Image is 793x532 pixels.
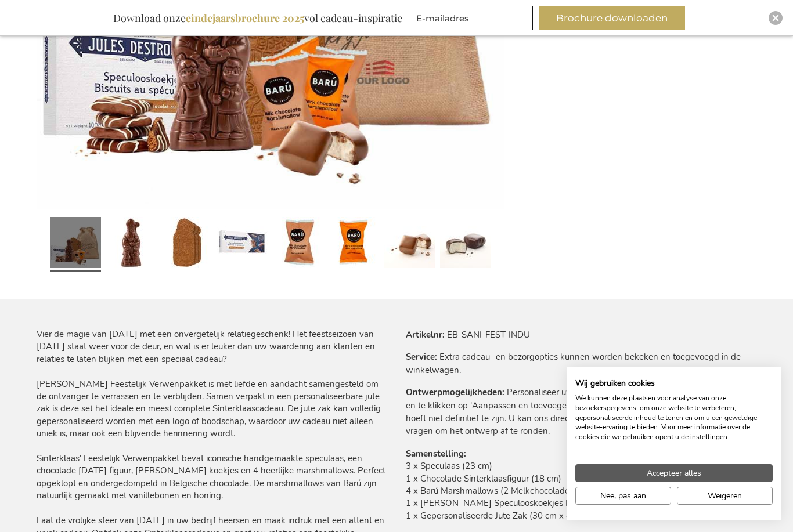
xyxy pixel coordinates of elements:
a: Saint Nicholas Sweet Treat Trio Gift Box [384,212,435,276]
a: Saint Nicholas Choco & Biscuit Delight Gift Box [106,212,157,276]
a: Saint Nicholas Festive Indulgence Box [50,212,101,276]
button: Brochure downloaden [539,6,685,30]
div: Close [769,11,783,25]
a: Saint Nicholas Choco & Biscuit Delight Gift Box [161,212,212,276]
form: marketing offers and promotions [410,6,536,34]
td: 3 x Speculaas (23 cm) 1 x Chocolade Sinterklaasfiguur (18 cm) 4 x Barú Marshmallows (2 Melkchocol... [406,460,756,528]
span: Accepteer alles [647,467,701,479]
img: Close [772,15,779,21]
span: Nee, pas aan [600,490,646,502]
input: E-mailadres [410,6,533,30]
button: Pas cookie voorkeuren aan [575,487,671,505]
div: Download onze vol cadeau-inspiratie [108,6,408,30]
h2: Wij gebruiken cookies [575,378,773,389]
button: Alle cookies weigeren [677,487,773,505]
a: Saint Nicholas Sweet Treat Trio Gift Box [440,212,491,276]
p: We kunnen deze plaatsen voor analyse van onze bezoekersgegevens, om onze website te verbeteren, g... [575,393,773,442]
button: Accepteer alle cookies [575,464,773,482]
b: eindejaarsbrochure 2025 [186,11,304,25]
a: Saint Nicholas Sweet Treat Trio Gift Box [273,212,324,276]
a: Saint Nicholas Sweet Treat Trio Gift Box [329,212,380,276]
span: Weigeren [708,490,742,502]
a: Saint Nicholas Festive Indulgence Box [217,212,268,276]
